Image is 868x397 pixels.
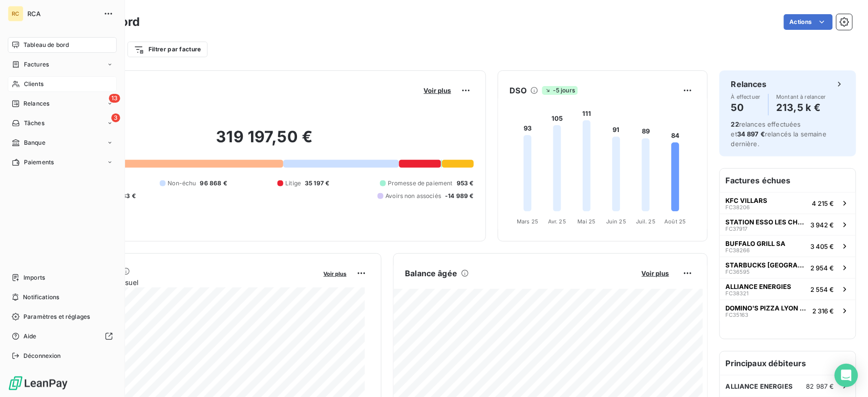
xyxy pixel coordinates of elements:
tspan: Juin 25 [606,218,626,225]
span: 953 € [457,179,474,188]
span: 96 868 € [200,179,227,188]
div: Open Intercom Messenger [835,364,858,387]
span: 35 197 € [305,179,329,188]
button: Actions [784,14,833,30]
button: BUFFALO GRILL SAFC382663 405 € [720,235,856,257]
span: Banque [24,138,45,147]
span: ALLIANCE ENERGIES [726,283,792,290]
h4: 213,5 k € [777,100,826,115]
a: Banque [8,135,117,151]
tspan: Avr. 25 [548,218,566,225]
tspan: Mars 25 [517,218,538,225]
span: Voir plus [642,269,669,277]
button: KFC VILLARSFC382064 215 € [720,192,856,214]
span: Tableau de bord [23,41,69,49]
span: 82 987 € [806,382,834,390]
span: -14 989 € [445,192,473,200]
img: Logo LeanPay [8,375,68,391]
span: 22 [731,120,739,128]
span: DOMINO'S PIZZA LYON 8 MERMOZ [726,304,809,312]
span: Clients [24,80,43,88]
span: FC35163 [726,312,749,318]
span: STATION ESSO LES CHERES [726,218,807,226]
span: ALLIANCE ENERGIES [726,382,793,390]
span: 2 954 € [811,264,834,272]
span: Chiffre d'affaires mensuel [55,277,317,287]
div: RC [8,6,23,22]
span: Tâches [24,119,44,128]
h4: 50 [731,100,761,115]
span: Non-échu [168,179,196,188]
tspan: Juil. 25 [636,218,656,225]
a: 13Relances [8,96,117,111]
span: RCA [27,10,98,18]
span: 3 405 € [811,243,834,250]
span: FC37917 [726,226,748,232]
span: 34 897 € [737,130,765,138]
h6: Principaux débiteurs [720,352,856,375]
h6: DSO [510,85,527,96]
span: 13 [109,94,120,103]
button: DOMINO'S PIZZA LYON 8 MERMOZFC351632 316 € [720,300,856,321]
button: ALLIANCE ENERGIESFC383212 554 € [720,278,856,300]
a: Paramètres et réglages [8,309,117,325]
button: Voir plus [639,269,672,278]
tspan: Août 25 [664,218,686,225]
span: Voir plus [324,270,347,277]
a: 3Tâches [8,115,117,131]
span: 3 942 € [811,221,834,229]
a: Factures [8,57,117,72]
button: STARBUCKS [GEOGRAPHIC_DATA]FC365952 954 € [720,257,856,278]
span: -5 jours [542,86,578,95]
span: À effectuer [731,94,761,100]
button: Voir plus [421,86,454,95]
span: Aide [23,332,37,341]
span: FC38321 [726,290,749,296]
span: Voir plus [424,87,451,94]
span: Paiements [24,158,54,167]
a: Paiements [8,154,117,170]
span: 2 316 € [813,307,834,315]
span: Avoirs non associés [385,192,441,200]
button: Filtrer par facture [127,42,208,57]
span: Relances [23,99,49,108]
span: Imports [23,273,45,282]
span: FC38206 [726,204,750,210]
span: KFC VILLARS [726,197,768,204]
span: Notifications [23,293,59,302]
span: relances effectuées et relancés la semaine dernière. [731,120,826,148]
span: Promesse de paiement [388,179,453,188]
span: Déconnexion [23,352,61,360]
h6: Relances [731,78,767,90]
a: Aide [8,329,117,344]
a: Tableau de bord [8,37,117,53]
span: BUFFALO GRILL SA [726,240,786,247]
span: 2 554 € [811,286,834,293]
h6: Balance âgée [405,267,458,279]
a: Imports [8,270,117,286]
button: Voir plus [321,269,350,278]
span: Paramètres et réglages [23,312,90,321]
span: FC38266 [726,247,750,253]
h2: 319 197,50 € [55,127,474,156]
tspan: Mai 25 [577,218,595,225]
span: STARBUCKS [GEOGRAPHIC_DATA] [726,261,807,269]
button: STATION ESSO LES CHERESFC379173 942 € [720,214,856,235]
h6: Factures échues [720,169,856,192]
span: Litige [285,179,301,188]
span: Montant à relancer [777,94,826,100]
span: FC36595 [726,269,750,275]
a: Clients [8,76,117,92]
span: 4 215 € [812,199,834,207]
span: Factures [24,60,49,69]
span: 3 [111,113,120,122]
